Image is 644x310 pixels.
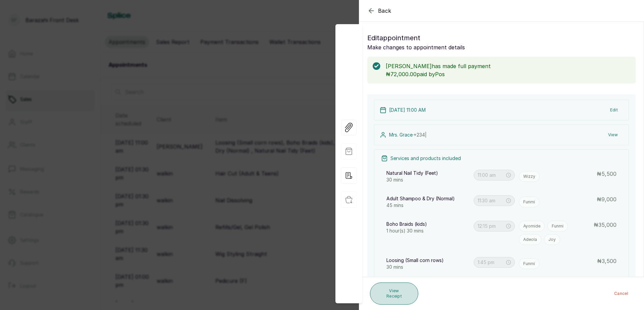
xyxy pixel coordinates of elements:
[386,202,470,209] p: 45 mins
[548,237,556,242] p: Joy
[386,221,427,227] p: Boho Braids (kids)
[378,7,391,15] span: Back
[389,132,427,138] p: Mrs. Grace ·
[609,288,634,300] button: Cancel
[523,174,535,179] p: Wizzy
[386,62,630,70] p: [PERSON_NAME] has made full payment
[367,7,391,15] button: Back
[386,227,470,234] p: 1 hour(s) 30 mins
[386,170,438,176] p: Natural Nail Tidy (Feet)
[605,104,623,116] button: Edit
[386,70,630,78] p: ₦72,000.00 paid by Pos
[386,176,470,183] p: 30 mins
[478,171,505,179] input: Select time
[598,221,616,228] span: 35,000
[386,257,444,264] p: Loosing (Small corn rows)
[601,170,616,177] span: 5,500
[478,222,505,230] input: Select time
[552,223,563,229] p: Funmi
[597,257,616,265] p: ₦
[597,170,616,178] p: ₦
[367,43,636,51] p: Make changes to appointment details
[523,199,535,205] p: Funmi
[594,221,616,229] p: ₦
[478,259,505,266] input: Select time
[602,258,616,264] span: 3,500
[386,264,470,270] p: 30 mins
[597,195,616,203] p: ₦
[601,196,616,203] span: 9,000
[367,33,420,43] span: Edit appointment
[390,155,461,162] p: Services and products included
[523,261,535,266] p: Funmi
[478,197,505,204] input: Select time
[523,237,537,242] p: Adeola
[603,129,623,141] button: View
[389,107,426,113] p: [DATE] 11:00 AM
[370,282,418,305] button: View Receipt
[386,195,455,202] p: Adult Shampoo & Dry (Normal)
[414,132,427,138] span: +234 |
[523,223,540,229] p: Ayomide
